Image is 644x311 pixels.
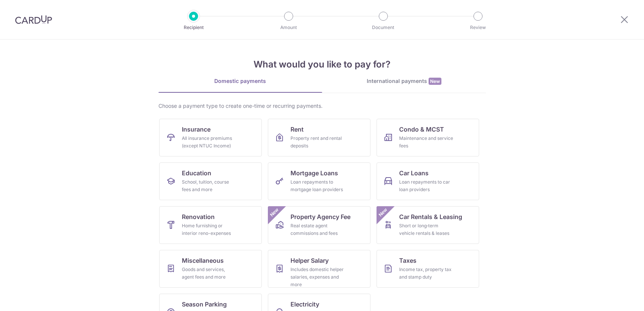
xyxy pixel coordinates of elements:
div: Real estate agent commissions and fees [290,222,345,237]
div: International payments [322,77,486,85]
div: Choose a payment type to create one-time or recurring payments. [158,102,486,110]
div: All insurance premiums (except NTUC Income) [182,135,236,150]
a: Property Agency FeeReal estate agent commissions and feesNew [268,206,370,244]
span: Car Rentals & Leasing [399,212,462,221]
div: Property rent and rental deposits [290,135,345,150]
h4: What would you like to pay for? [158,58,486,71]
a: InsuranceAll insurance premiums (except NTUC Income) [159,119,262,156]
div: School, tuition, course fees and more [182,178,236,193]
a: Mortgage LoansLoan repayments to mortgage loan providers [268,162,370,200]
a: Car Rentals & LeasingShort or long‑term vehicle rentals & leasesNew [377,206,479,244]
span: Property Agency Fee [290,212,350,221]
span: New [268,206,280,219]
a: EducationSchool, tuition, course fees and more [159,162,262,200]
span: Mortgage Loans [290,169,338,178]
a: Car LoansLoan repayments to car loan providers [377,162,479,200]
span: Rent [290,125,304,134]
span: New [377,206,389,219]
div: Home furnishing or interior reno-expenses [182,222,236,237]
div: Loan repayments to car loan providers [399,178,453,193]
span: Education [182,169,211,178]
span: Condo & MCST [399,125,444,134]
p: Amount [261,24,317,31]
a: Helper SalaryIncludes domestic helper salaries, expenses and more [268,250,370,288]
div: Maintenance and service fees [399,135,453,150]
span: Renovation [182,212,215,221]
a: TaxesIncome tax, property tax and stamp duty [377,250,479,288]
a: RentProperty rent and rental deposits [268,119,370,156]
a: MiscellaneousGoods and services, agent fees and more [159,250,262,288]
span: Taxes [399,256,417,265]
span: Insurance [182,125,211,134]
div: Goods and services, agent fees and more [182,266,236,281]
div: Includes domestic helper salaries, expenses and more [290,266,345,288]
div: Income tax, property tax and stamp duty [399,266,453,281]
a: Condo & MCSTMaintenance and service fees [377,119,479,156]
p: Review [450,24,506,31]
a: RenovationHome furnishing or interior reno-expenses [159,206,262,244]
span: Electricity [290,300,319,309]
div: Domestic payments [158,77,322,85]
div: Loan repayments to mortgage loan providers [290,178,345,193]
p: Recipient [166,24,221,31]
span: Season Parking [182,300,227,309]
span: Helper Salary [290,256,329,265]
span: Miscellaneous [182,256,224,265]
p: Document [355,24,411,31]
div: Short or long‑term vehicle rentals & leases [399,222,453,237]
img: CardUp [15,15,52,24]
span: New [429,78,441,85]
span: Car Loans [399,169,429,178]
